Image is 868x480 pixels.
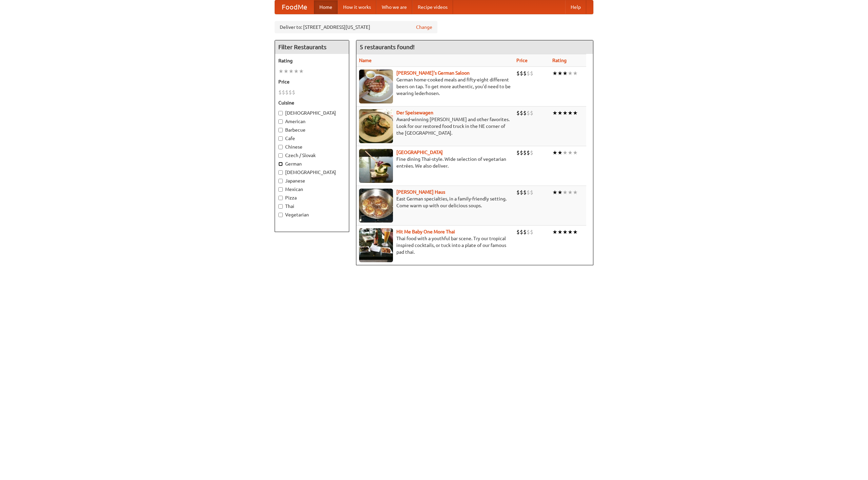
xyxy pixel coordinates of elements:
li: ★ [568,228,573,236]
input: Barbecue [278,128,283,132]
label: Vegetarian [278,211,346,218]
li: ★ [573,149,578,156]
img: speisewagen.jpg [359,109,393,143]
img: kohlhaus.jpg [359,189,393,223]
a: [GEOGRAPHIC_DATA] [396,150,443,155]
a: Hit Me Baby One More Thai [396,229,455,234]
label: [DEMOGRAPHIC_DATA] [278,169,346,176]
input: Chinese [278,145,283,149]
li: ★ [563,149,568,156]
li: ★ [563,228,568,236]
a: Price [516,58,528,63]
li: ★ [563,70,568,77]
li: ★ [552,189,557,196]
li: $ [523,228,527,236]
li: $ [278,89,282,96]
li: ★ [557,70,563,77]
label: Japanese [278,177,346,184]
li: ★ [552,70,557,77]
p: Fine dining Thai-style. Wide selection of vegetarian entrées. We also deliver. [359,156,511,169]
li: $ [527,70,530,77]
li: $ [516,189,520,196]
li: $ [530,149,533,156]
li: $ [530,228,533,236]
a: Who we are [376,0,412,14]
li: ★ [299,68,304,75]
li: $ [523,189,527,196]
li: $ [292,89,295,96]
a: Home [314,0,338,14]
label: [DEMOGRAPHIC_DATA] [278,110,346,116]
li: ★ [573,109,578,117]
p: German home-cooked meals and fifty-eight different beers on tap. To get more authentic, you'd nee... [359,76,511,97]
li: $ [523,149,527,156]
label: Thai [278,203,346,210]
li: ★ [563,189,568,196]
li: ★ [294,68,299,75]
img: esthers.jpg [359,70,393,103]
li: $ [523,70,527,77]
p: East German specialties, in a family-friendly setting. Come warm up with our delicious soups. [359,195,511,209]
ng-pluralize: 5 restaurants found! [360,44,415,50]
li: ★ [563,109,568,117]
li: $ [530,109,533,117]
p: Award-winning [PERSON_NAME] and other favorites. Look for our restored food truck in the NE corne... [359,116,511,136]
li: ★ [557,149,563,156]
li: ★ [573,228,578,236]
li: ★ [283,68,289,75]
li: ★ [552,228,557,236]
input: Japanese [278,179,283,183]
li: $ [527,228,530,236]
label: Mexican [278,186,346,193]
h5: Cuisine [278,99,346,106]
input: Thai [278,204,283,209]
li: $ [530,70,533,77]
li: $ [516,70,520,77]
li: $ [530,189,533,196]
input: [DEMOGRAPHIC_DATA] [278,111,283,115]
li: ★ [557,109,563,117]
label: Barbecue [278,127,346,133]
img: satay.jpg [359,149,393,183]
img: babythai.jpg [359,228,393,262]
label: Cafe [278,135,346,142]
a: Der Speisewagen [396,110,433,115]
li: $ [523,109,527,117]
li: $ [516,149,520,156]
p: Thai food with a youthful bar scene. Try our tropical inspired cocktails, or tuck into a plate of... [359,235,511,255]
h5: Rating [278,57,346,64]
div: Deliver to: [STREET_ADDRESS][US_STATE] [275,21,437,33]
label: German [278,160,346,167]
input: Vegetarian [278,213,283,217]
li: $ [289,89,292,96]
label: Chinese [278,143,346,150]
li: ★ [557,228,563,236]
li: ★ [568,70,573,77]
a: FoodMe [275,0,314,14]
li: $ [520,70,523,77]
li: ★ [552,109,557,117]
label: American [278,118,346,125]
li: ★ [568,149,573,156]
li: $ [527,189,530,196]
input: Pizza [278,196,283,200]
input: Mexican [278,187,283,192]
a: Rating [552,58,567,63]
li: ★ [557,189,563,196]
li: $ [285,89,289,96]
li: $ [520,228,523,236]
input: [DEMOGRAPHIC_DATA] [278,170,283,175]
input: Cafe [278,136,283,141]
li: $ [527,149,530,156]
li: ★ [552,149,557,156]
li: ★ [289,68,294,75]
h4: Filter Restaurants [275,40,349,54]
a: [PERSON_NAME]'s German Saloon [396,70,470,76]
li: $ [520,109,523,117]
a: [PERSON_NAME] Haus [396,189,445,195]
